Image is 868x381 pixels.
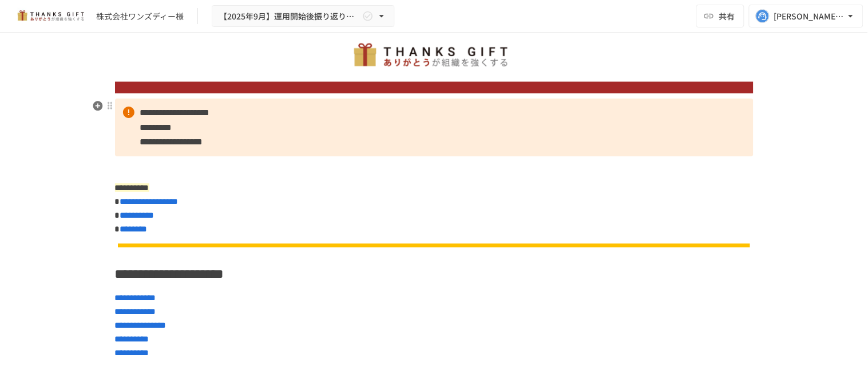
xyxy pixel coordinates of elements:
div: [PERSON_NAME][EMAIL_ADDRESS][DOMAIN_NAME] [774,9,845,23]
button: 【2025年9月】運用開始後振り返りミーティング [212,5,395,28]
img: mMP1OxWUAhQbsRWCurg7vIHe5HqDpP7qZo7fRoNLXQh [14,7,87,25]
span: 【2025年9月】運用開始後振り返りミーティング [219,9,360,23]
span: 共有 [719,10,735,22]
button: [PERSON_NAME][EMAIL_ADDRESS][DOMAIN_NAME] [749,5,863,28]
div: 株式会社ワンズディー様 [96,10,184,22]
button: 共有 [696,5,744,28]
img: n6GUNqEHdaibHc1RYGm9WDNsCbxr1vBAv6Dpu1pJovz [115,242,754,249]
